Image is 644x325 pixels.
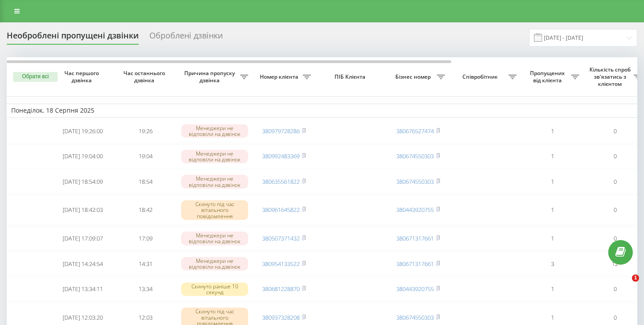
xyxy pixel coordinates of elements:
span: Причина пропуску дзвінка [181,70,240,84]
a: 380954133522 [262,260,300,268]
div: Скинуто під час вітального повідомлення [181,200,248,220]
td: [DATE] 18:54:09 [51,170,114,194]
td: [DATE] 13:34:11 [51,277,114,301]
td: 1 [521,119,584,143]
td: [DATE] 19:04:00 [51,144,114,168]
iframe: Intercom live chat [614,274,635,296]
span: Час першого дзвінка [59,70,107,84]
span: Бізнес номер [391,73,437,80]
div: Менеджери не відповіли на дзвінок [181,232,248,245]
a: 380674550303 [396,177,434,186]
span: 1 [632,274,639,282]
td: 18:42 [114,195,177,225]
td: 1 [521,195,584,225]
td: 3 [521,252,584,276]
div: Менеджери не відповіли на дзвінок [181,124,248,138]
td: [DATE] 19:26:00 [51,119,114,143]
div: Скинуто раніше 10 секунд [181,283,248,296]
td: 14:31 [114,252,177,276]
div: Необроблені пропущені дзвінки [7,31,139,45]
a: 380992483369 [262,152,300,160]
span: ПІБ Клієнта [323,73,379,80]
button: Обрати всі [13,72,58,82]
div: Оброблені дзвінки [149,31,223,45]
a: 380937328208 [262,313,300,321]
td: 1 [521,144,584,168]
td: [DATE] 17:09:07 [51,227,114,250]
td: 17:09 [114,227,177,250]
div: Менеджери не відповіли на дзвінок [181,175,248,188]
span: Пропущених від клієнта [525,70,571,84]
td: 13:34 [114,277,177,301]
div: Менеджери не відповіли на дзвінок [181,257,248,270]
a: 380671317661 [396,260,434,268]
span: Номер клієнта [257,73,303,80]
td: [DATE] 14:24:54 [51,252,114,276]
span: Кількість спроб зв'язатись з клієнтом [588,66,634,87]
a: 380443920755 [396,285,434,293]
a: 380674550303 [396,313,434,321]
a: 380635561822 [262,177,300,186]
a: 380979728286 [262,127,300,135]
td: 19:26 [114,119,177,143]
a: 380674550303 [396,152,434,160]
a: 380681228870 [262,285,300,293]
span: Співробітник [454,73,508,80]
td: 18:54 [114,170,177,194]
td: 1 [521,277,584,301]
a: 380507371432 [262,234,300,242]
td: [DATE] 18:42:03 [51,195,114,225]
a: 380443920755 [396,206,434,214]
a: 380961645822 [262,206,300,214]
td: 1 [521,227,584,250]
span: Час останнього дзвінка [121,70,169,84]
td: 1 [521,170,584,194]
a: 380671317661 [396,234,434,242]
a: 380676527474 [396,127,434,135]
td: 19:04 [114,144,177,168]
div: Менеджери не відповіли на дзвінок [181,150,248,163]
